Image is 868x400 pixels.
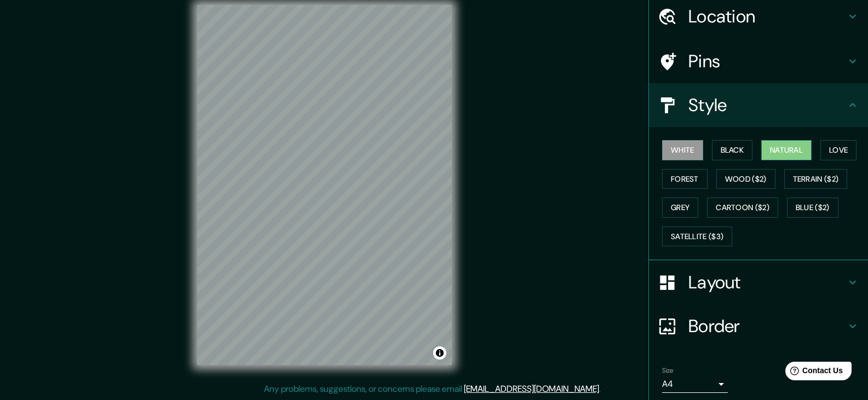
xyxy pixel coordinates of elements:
[649,304,868,348] div: Border
[649,39,868,83] div: Pins
[649,83,868,127] div: Style
[662,375,728,393] div: A4
[662,198,698,218] button: Grey
[602,382,605,396] div: .
[688,50,846,72] h4: Pins
[787,198,838,218] button: Blue ($2)
[771,357,856,388] iframe: Help widget launcher
[688,5,846,27] h4: Location
[649,260,868,304] div: Layout
[688,271,846,293] h4: Layout
[688,315,846,337] h4: Border
[264,382,601,396] p: Any problems, suggestions, or concerns please email .
[464,383,599,395] a: [EMAIL_ADDRESS][DOMAIN_NAME]
[707,198,778,218] button: Cartoon ($2)
[601,382,602,396] div: .
[820,140,856,160] button: Love
[662,366,674,375] label: Size
[662,227,732,247] button: Satellite ($3)
[784,169,848,189] button: Terrain ($2)
[197,5,452,365] canvas: Map
[716,169,775,189] button: Wood ($2)
[688,94,846,116] h4: Style
[433,346,446,360] button: Toggle attribution
[662,169,708,189] button: Forest
[761,140,812,160] button: Natural
[662,140,703,160] button: White
[712,140,753,160] button: Black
